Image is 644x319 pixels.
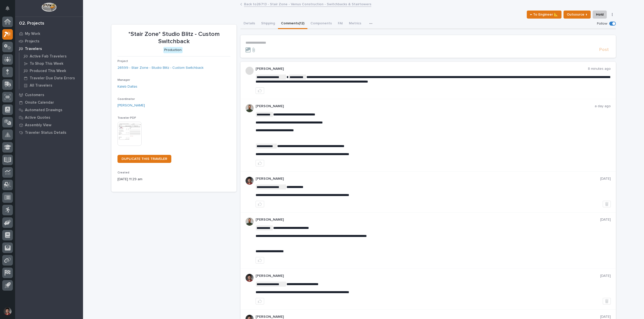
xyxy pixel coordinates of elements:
[567,12,587,18] span: Outsource ↑
[256,67,588,71] p: [PERSON_NAME]
[30,69,66,73] p: Produced This Week
[593,11,607,19] button: Hold
[2,306,13,316] button: users-avatar
[563,11,591,19] button: Outsource ↑
[596,12,603,18] span: Hold
[246,177,254,185] img: ROij9lOReuV7WqYxWfnW
[240,19,258,29] button: Details
[246,274,254,282] img: ROij9lOReuV7WqYxWfnW
[256,177,600,181] p: [PERSON_NAME]
[117,103,145,108] a: [PERSON_NAME]
[335,19,346,29] button: FAI
[19,82,83,89] a: All Travelers
[256,218,600,222] p: [PERSON_NAME]
[15,37,83,45] a: Projects
[600,274,611,278] p: [DATE]
[256,274,600,278] p: [PERSON_NAME]
[117,155,171,163] a: DUPLICATE THIS TRAVELER
[256,315,600,319] p: [PERSON_NAME]
[15,91,83,99] a: Customers
[258,19,278,29] button: Shipping
[603,201,611,207] button: Delete post
[530,12,558,18] span: ← To Engineer 📐
[19,53,83,60] a: Active Fab Travelers
[595,104,611,108] p: a day ago
[117,177,230,182] p: [DATE] 11:29 am
[25,39,39,44] p: Projects
[25,93,44,97] p: Customers
[25,131,66,135] p: Traveler Status Details
[30,76,75,81] p: Traveler Due Date Errors
[15,114,83,121] a: Active Quotes
[19,60,83,67] a: To Shop This Week
[25,47,42,51] p: Travelers
[117,65,204,71] a: 26599 - Stair Zone - Studio Blitz - Custom Switchback
[117,116,136,119] span: Traveler PDF
[19,75,83,82] a: Traveler Due Date Errors
[15,106,83,114] a: Automated Drawings
[15,121,83,129] a: Assembly View
[244,1,371,7] a: Back to26713 - Stair Zone - Venus Construction - Switchbacks & Stairtowers
[25,123,51,127] p: Assembly View
[246,104,254,112] img: AATXAJw4slNr5ea0WduZQVIpKGhdapBAGQ9xVsOeEvl5=s96-c
[30,54,67,59] p: Active Fab Travelers
[307,19,335,29] button: Components
[15,45,83,52] a: Travelers
[117,60,128,63] span: Project
[256,298,264,304] button: like this post
[246,218,254,226] img: AATXAJw4slNr5ea0WduZQVIpKGhdapBAGQ9xVsOeEvl5=s96-c
[2,3,13,14] button: Notifications
[256,104,595,108] p: [PERSON_NAME]
[597,47,611,53] button: Post
[600,315,611,319] p: [DATE]
[30,83,52,88] p: All Travelers
[15,99,83,106] a: Onsite Calendar
[19,67,83,74] a: Produced This Week
[117,79,130,82] span: Manager
[117,171,129,174] span: Created
[25,108,62,112] p: Automated Drawings
[588,67,611,71] p: 8 minutes ago
[117,31,230,45] p: *Stair Zone* Studio Blitz - Custom Switchback
[30,61,63,66] p: To Shop This Week
[25,100,54,105] p: Onsite Calendar
[527,11,561,19] button: ← To Engineer 📐
[256,257,264,264] button: like this post
[25,115,50,120] p: Active Quotes
[117,84,137,89] a: Kaleb Dallas
[15,129,83,136] a: Traveler Status Details
[122,157,167,161] span: DUPLICATE THIS TRAVELER
[117,98,135,101] span: Coordinator
[19,21,44,26] div: 02. Projects
[25,32,40,36] p: My Work
[599,47,609,53] span: Post
[6,6,13,14] div: Notifications
[603,298,611,304] button: Delete post
[597,22,607,26] p: Follow
[346,19,364,29] button: Metrics
[278,19,307,29] button: Comments (12)
[42,3,56,12] img: Workspace Logo
[600,218,611,222] p: [DATE]
[256,160,264,166] button: like this post
[600,177,611,181] p: [DATE]
[256,87,264,94] button: like this post
[15,30,83,37] a: My Work
[256,201,264,207] button: like this post
[163,47,183,53] div: Production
